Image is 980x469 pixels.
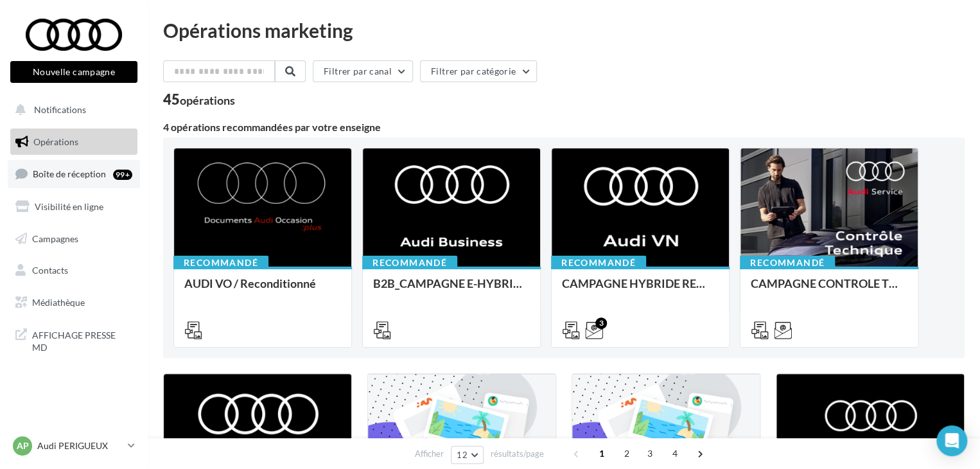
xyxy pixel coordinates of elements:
div: Recommandé [362,256,457,270]
button: Nouvelle campagne [10,61,137,83]
button: Filtrer par catégorie [420,60,537,82]
div: Recommandé [740,256,835,270]
button: Filtrer par canal [313,60,413,82]
div: Opérations marketing [163,21,965,40]
a: AP Audi PERIGUEUX [10,434,137,458]
span: 3 [640,443,660,464]
a: Médiathèque [8,289,140,316]
button: Notifications [8,96,135,123]
a: Opérations [8,128,140,155]
span: Boîte de réception [33,168,106,179]
span: 1 [591,443,612,464]
div: 4 opérations recommandées par votre enseigne [163,122,965,132]
span: AP [17,439,29,452]
span: Médiathèque [32,297,85,308]
span: 4 [665,443,685,464]
a: Visibilité en ligne [8,193,140,220]
div: opérations [180,94,235,106]
span: Notifications [34,104,86,115]
div: 45 [163,93,235,107]
a: Campagnes [8,226,140,252]
a: Contacts [8,257,140,284]
span: 2 [617,443,637,464]
div: Open Intercom Messenger [936,425,967,456]
div: B2B_CAMPAGNE E-HYBRID OCTOBRE [373,277,530,303]
div: Recommandé [173,256,268,270]
a: AFFICHAGE PRESSE MD [8,321,140,359]
div: 3 [595,317,607,329]
button: 12 [451,446,484,464]
span: Contacts [32,265,68,276]
div: CAMPAGNE HYBRIDE RECHARGEABLE [562,277,719,303]
span: Opérations [33,136,78,147]
div: Recommandé [551,256,646,270]
span: AFFICHAGE PRESSE MD [32,326,132,354]
p: Audi PERIGUEUX [37,439,123,452]
span: Campagnes [32,233,78,243]
div: AUDI VO / Reconditionné [184,277,341,303]
span: 12 [457,450,468,460]
a: Boîte de réception99+ [8,160,140,188]
div: CAMPAGNE CONTROLE TECHNIQUE 25€ OCTOBRE [751,277,907,303]
span: résultats/page [491,448,544,460]
div: 99+ [113,170,132,180]
span: Afficher [415,448,444,460]
span: Visibilité en ligne [35,201,103,212]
